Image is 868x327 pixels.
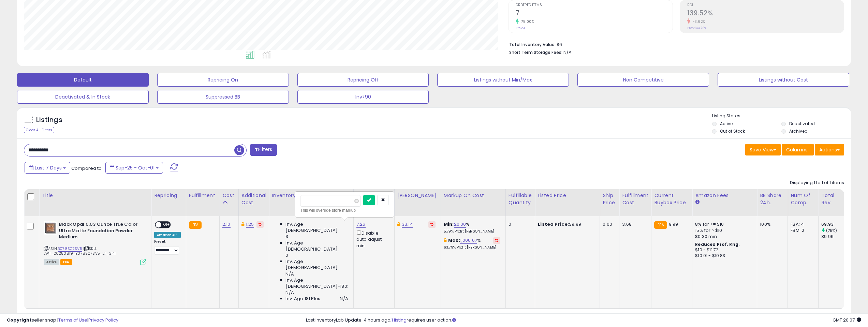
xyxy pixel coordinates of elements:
button: Deactivated & In Stock [17,90,149,104]
small: FBA [189,221,202,229]
div: Fulfillable Quantity [509,192,532,206]
div: % [444,237,500,250]
div: Additional Cost [241,192,266,206]
button: Filters [250,144,277,156]
h2: 7 [516,9,672,18]
span: Sep-25 - Oct-01 [116,164,155,171]
div: FBM: 2 [791,227,813,234]
span: N/A [285,271,294,277]
a: Terms of Use [58,317,87,323]
a: 1,006.67 [460,237,477,244]
span: Last 7 Days [35,164,62,171]
div: Repricing [154,192,183,199]
div: Markup on Cost [444,192,503,199]
div: Cost [222,192,236,199]
button: Sep-25 - Oct-01 [105,162,163,174]
p: 63.79% Profit [PERSON_NAME] [444,245,500,250]
span: OFF [161,222,172,228]
span: Inv. Age [DEMOGRAPHIC_DATA]: [285,258,348,271]
p: 5.79% Profit [PERSON_NAME] [444,229,500,234]
h2: 139.52% [687,9,844,18]
div: ASIN: [44,221,146,264]
div: 15% for > $10 [695,227,752,234]
div: $10.01 - $10.83 [695,253,752,259]
a: Privacy Policy [88,317,118,323]
label: Archived [789,128,808,134]
a: 2.10 [222,221,231,228]
h5: Listings [36,115,62,125]
a: 7.26 [356,221,366,228]
a: 20.00 [454,221,466,228]
label: Deactivated [789,121,815,127]
span: N/A [563,49,572,56]
div: seller snap | | [7,317,118,324]
div: % [444,221,500,234]
li: $6 [509,40,839,48]
div: 8% for <= $10 [695,221,752,227]
a: 33.14 [402,221,413,228]
div: 39.96 [821,234,849,240]
small: FBA [654,221,667,229]
span: | SKU: LWT_20250819_B078SC7SV5_2.1_2141 [44,246,116,256]
button: Save View [745,144,781,155]
div: Ship Price [603,192,616,206]
div: Fulfillment [189,192,217,199]
button: Listings without Cost [718,73,849,87]
span: N/A [285,289,294,296]
b: Reduced Prof. Rng. [695,241,740,247]
span: 9.99 [669,221,678,227]
span: ROI [687,3,844,7]
span: Ordered Items [516,3,672,7]
div: 0.00 [603,221,614,227]
div: Fulfillment Cost [622,192,648,206]
div: This will override store markup [300,207,389,214]
img: 31rhYJ0Ez-L._SL40_.jpg [44,221,57,235]
p: Listing States: [712,113,851,119]
small: Amazon Fees. [695,199,699,205]
span: Inv. Age 181 Plus: [285,296,321,302]
b: Max: [448,237,460,243]
div: Inventory Age [272,192,350,199]
button: Listings without Min/Max [437,73,569,87]
button: Inv>90 [297,90,429,104]
div: [PERSON_NAME] [397,192,438,199]
div: 100% [760,221,782,227]
div: FBA: 4 [791,221,813,227]
div: Amazon Fees [695,192,754,199]
b: Total Inventory Value: [509,42,556,47]
span: FBA [60,259,72,265]
button: Columns [782,144,814,155]
small: Prev: 4 [516,26,525,30]
div: 69.93 [821,221,849,227]
button: Suppressed BB [157,90,289,104]
span: Inv. Age [DEMOGRAPHIC_DATA]-180: [285,277,348,289]
div: Total Rev. [821,192,846,206]
label: Out of Stock [720,128,745,134]
span: 0 [285,252,288,258]
button: Last 7 Days [25,162,70,174]
button: Non Competitive [577,73,709,87]
span: All listings currently available for purchase on Amazon [44,259,59,265]
button: Default [17,73,149,87]
span: Inv. Age [DEMOGRAPHIC_DATA]: [285,240,348,252]
span: Columns [786,146,808,153]
div: 0 [509,221,530,227]
div: Current Buybox Price [654,192,689,206]
div: Listed Price [538,192,597,199]
span: Compared to: [71,165,103,172]
a: B078SC7SV5 [58,246,82,252]
div: $0.30 min [695,234,752,240]
div: Num of Comp. [791,192,815,206]
div: Disable auto adjust min [356,229,389,249]
div: Displaying 1 to 1 of 1 items [790,180,844,186]
div: $9.99 [538,221,594,227]
button: Actions [815,144,844,155]
div: Amazon AI * [154,232,181,238]
div: 3.68 [622,221,646,227]
span: N/A [340,296,348,302]
div: Clear All Filters [24,127,54,133]
strong: Copyright [7,317,32,323]
a: 1 listing [392,317,407,323]
button: Repricing Off [297,73,429,87]
span: 2025-10-9 20:07 GMT [833,317,861,323]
